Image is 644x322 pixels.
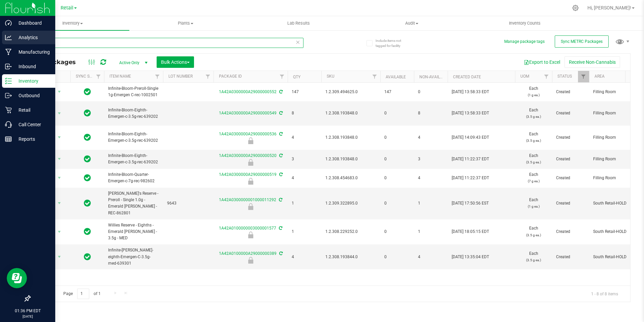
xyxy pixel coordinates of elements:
[55,87,64,97] span: select
[30,38,303,48] input: Search Package ID, Item Name, SKU, Lot or Part Number...
[418,175,444,181] span: 4
[5,121,12,128] inline-svg: Call Center
[278,20,319,26] span: Lab Results
[130,20,242,26] span: Plants
[292,110,317,116] span: 8
[55,227,64,237] span: select
[213,178,289,185] div: Hold for Investigation
[325,89,376,95] span: 1.2.309.494625.0
[242,16,355,30] a: Lab Results
[565,56,620,68] button: Receive Non-Cannabis
[84,173,91,183] span: In Sync
[452,134,489,141] span: [DATE] 14:09:43 EDT
[586,289,623,299] span: 1 - 8 of 8 items
[278,132,283,136] span: Sync from Compliance System
[55,198,64,208] span: select
[452,89,489,95] span: [DATE] 13:58:33 EDT
[278,197,282,202] span: Sync from Compliance System
[452,200,489,207] span: [DATE] 17:50:56 EST
[593,254,636,260] span: South Retail-HOLD
[61,5,73,11] span: Retail
[452,254,489,260] span: [DATE] 13:35:04 EDT
[55,133,64,142] span: select
[108,190,159,216] span: [PERSON_NAME]'s Reserve - Preroll - Single 1.0g - Emerald [PERSON_NAME] - REC-862801
[293,75,300,79] a: Qty
[219,111,277,115] a: 1A42A0300000A29000000549
[157,56,194,68] button: Bulk Actions
[519,257,548,263] p: (3.5 g ea.)
[468,16,581,30] a: Inventory Counts
[519,153,548,165] span: Each
[587,5,631,10] span: Hi, [PERSON_NAME]!
[452,175,489,181] span: [DATE] 11:22:37 EDT
[278,172,283,177] span: Sync from Compliance System
[504,39,545,45] button: Manage package tags
[571,5,580,11] div: Manage settings
[556,254,585,260] span: Created
[93,71,104,82] a: Filter
[12,33,52,42] p: Analytics
[278,89,283,94] span: Sync from Compliance System
[541,71,552,82] a: Filter
[519,225,548,238] span: Each
[219,251,277,256] a: 1A42A0100000A29000000389
[418,254,444,260] span: 4
[213,137,289,144] div: Hold for Investigation
[84,133,91,142] span: In Sync
[556,89,585,95] span: Created
[384,156,410,162] span: 0
[327,74,334,79] a: SKU
[84,227,91,236] span: In Sync
[325,156,376,162] span: 1.2.308.193848.0
[519,171,548,184] span: Each
[292,175,317,181] span: 4
[418,229,444,235] span: 1
[219,197,276,202] a: 1A42A0300000001000011292
[277,71,288,82] a: Filter
[296,38,300,47] span: Clear
[384,89,410,95] span: 147
[561,39,603,44] span: Sync METRC Packages
[384,175,410,181] span: 0
[5,78,12,84] inline-svg: Inventory
[5,20,12,26] inline-svg: Dashboard
[84,87,91,97] span: In Sync
[369,71,380,82] a: Filter
[593,89,636,95] span: Filling Room
[202,71,214,82] a: Filter
[453,75,481,79] a: Created Date
[593,175,636,181] span: Filling Room
[219,226,276,231] a: 1A42A0100000003000001577
[578,71,589,82] a: Filter
[556,229,585,235] span: Created
[12,19,52,27] p: Dashboard
[213,232,289,238] div: Hold for Investigation
[108,131,159,144] span: Infinite-Bloom-Eighth-Emergen-c-3.5g-rec-639202
[325,175,376,181] span: 1.2.308.454683.0
[55,173,64,183] span: select
[213,159,289,166] div: Hold for Investigation
[58,289,106,299] span: Page of 1
[500,20,550,26] span: Inventory Counts
[452,110,489,116] span: [DATE] 13:58:33 EDT
[108,247,159,267] span: Infinite-[PERSON_NAME]-eighth-Emergen-C-3.5g-med-639301
[278,251,283,256] span: Sync from Compliance System
[418,200,444,207] span: 1
[519,107,548,120] span: Each
[108,153,159,165] span: Infinite-Bloom-Eighth-Emergen-c-3.5g-rec-639202
[129,16,243,30] a: Plants
[593,200,636,207] span: South Retail-HOLD
[386,75,406,79] a: Available
[419,75,449,79] a: Non-Available
[76,74,102,79] a: Sync Status
[152,71,163,82] a: Filter
[12,120,52,129] p: Call Center
[594,74,605,79] a: Area
[213,203,289,210] div: Hold for Investigation
[35,58,83,66] span: All Packages
[520,74,529,79] a: UOM
[292,254,317,260] span: 4
[55,109,64,118] span: select
[384,110,410,116] span: 0
[325,229,376,235] span: 1.2.308.229252.0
